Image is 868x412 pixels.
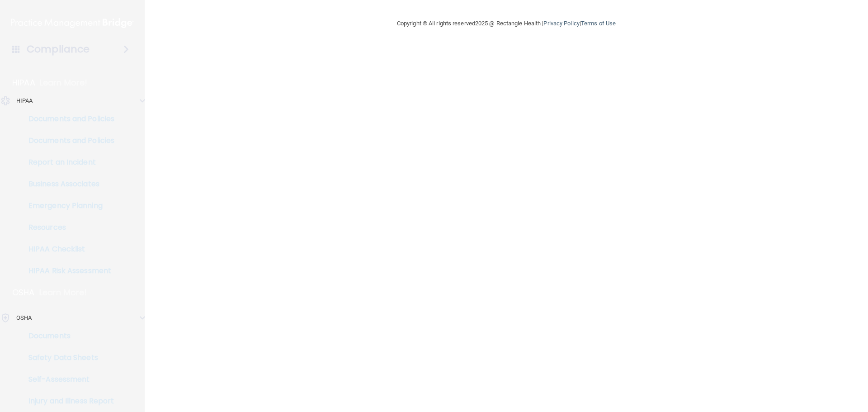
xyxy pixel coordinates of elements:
a: Terms of Use [581,20,616,27]
p: Learn More! [39,287,87,298]
p: Documents [6,331,129,341]
a: Privacy Policy [543,20,579,27]
div: Copyright © All rights reserved 2025 @ Rectangle Health | | [341,9,671,38]
h4: Compliance [27,43,90,56]
p: Learn More! [40,77,88,88]
p: Report an Incident [6,158,129,167]
p: OSHA [16,313,32,323]
p: Resources [6,223,129,232]
p: Safety Data Sheets [6,353,129,362]
p: Injury and Illness Report [6,397,129,406]
p: Documents and Policies [6,114,129,123]
p: HIPAA Risk Assessment [6,266,129,275]
p: HIPAA [16,95,33,106]
img: PMB logo [11,14,134,32]
p: OSHA [12,287,35,298]
p: Documents and Policies [6,136,129,145]
p: HIPAA [12,77,35,88]
p: HIPAA Checklist [6,245,129,254]
p: Self-Assessment [6,375,129,384]
p: Business Associates [6,180,129,189]
p: Emergency Planning [6,201,129,210]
